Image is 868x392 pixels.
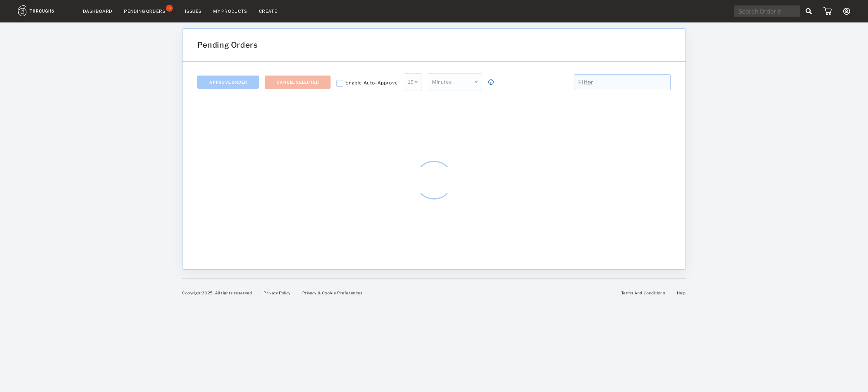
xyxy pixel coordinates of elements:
h1: Pending Orders [197,40,591,50]
input: Search Order # [734,5,800,17]
a: Pending Orders3 [124,8,173,15]
a: Dashboard [83,9,112,14]
div: 3 [166,5,173,12]
span: Copyright 2025 . All rights reserved [182,291,252,295]
div: Enable Auto-Approve [345,77,398,88]
img: icon_cart.dab5cea1.svg [823,7,832,15]
div: 15 [404,73,422,91]
a: Help [677,291,686,295]
div: Pending Orders [124,9,165,14]
a: My Products [213,9,247,14]
a: Create [259,9,277,14]
div: Minutes [428,73,482,91]
img: icon_button_info.cb0b00cd.svg [488,79,494,85]
input: Filter [574,74,671,90]
a: Terms And Conditions [621,291,665,295]
a: Privacy Policy [263,291,290,295]
img: logo.1c10ca64.svg [18,5,71,16]
button: Cancel Selected [265,76,331,89]
a: Issues [185,9,201,14]
a: Privacy & Cookie Preferences [302,291,363,295]
button: Approve Order [197,76,259,89]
